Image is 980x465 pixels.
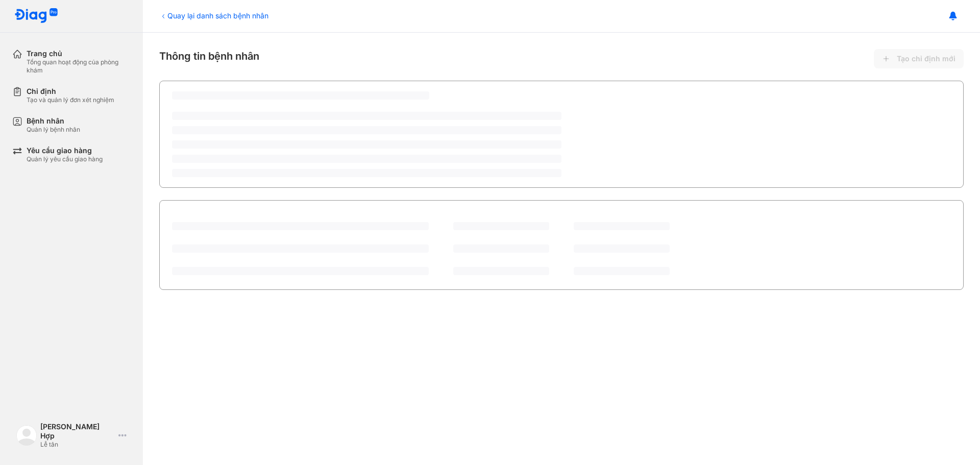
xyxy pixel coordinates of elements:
div: Trang chủ [27,49,131,58]
div: Lịch sử chỉ định [172,210,234,222]
span: ‌ [172,222,429,230]
span: ‌ [453,267,549,275]
span: ‌ [453,222,549,230]
div: Quản lý yêu cầu giao hàng [27,155,103,163]
div: Yêu cầu giao hàng [27,146,103,155]
div: Tổng quan hoạt động của phòng khám [27,58,131,75]
span: ‌ [172,244,429,253]
div: [PERSON_NAME] Hợp [40,422,114,440]
span: ‌ [172,267,429,275]
span: ‌ [453,244,549,253]
img: logo [14,8,58,24]
span: ‌ [172,126,561,134]
span: ‌ [574,267,670,275]
div: Quay lại danh sách bệnh nhân [159,10,268,21]
div: Bệnh nhân [27,116,80,126]
span: ‌ [574,222,670,230]
span: ‌ [172,112,561,120]
span: ‌ [172,140,561,149]
span: ‌ [574,244,670,253]
span: ‌ [172,169,561,177]
div: Quản lý bệnh nhân [27,126,80,134]
button: Tạo chỉ định mới [874,49,964,68]
img: logo [16,425,37,446]
div: Tạo và quản lý đơn xét nghiệm [27,96,114,104]
span: ‌ [172,91,429,100]
div: Chỉ định [27,87,114,96]
span: ‌ [172,155,561,163]
div: Lễ tân [40,440,114,449]
span: Tạo chỉ định mới [897,54,955,63]
div: Thông tin bệnh nhân [159,49,964,68]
